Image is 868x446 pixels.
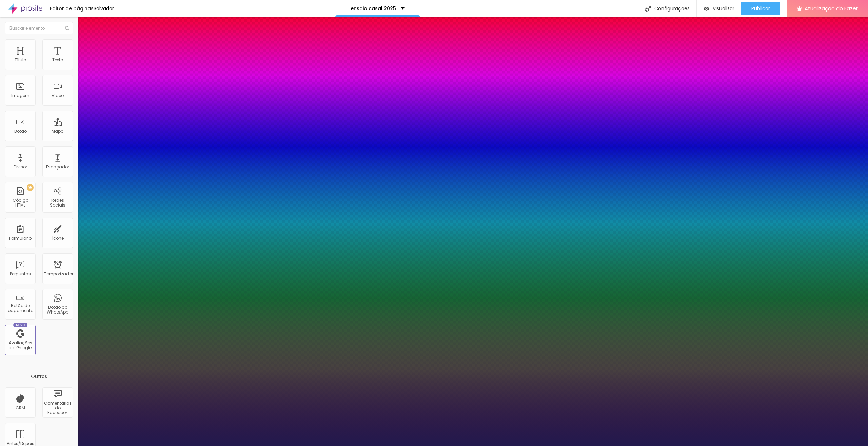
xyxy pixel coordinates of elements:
button: Visualizar [697,2,741,15]
font: ensaio casal 2025 [351,5,396,12]
font: Botão do WhatsApp [47,304,68,315]
font: Salvador... [94,5,117,12]
font: Código HTML [13,197,28,208]
input: Buscar elemento [5,22,73,34]
font: Temporizador [44,271,73,277]
font: Texto [52,57,63,63]
font: Divisor [14,164,27,170]
font: Outros [31,373,47,380]
img: view-1.svg [704,6,709,12]
img: Ícone [65,26,69,30]
font: Comentários do Facebook [44,400,72,416]
font: Novo [16,323,25,327]
font: Avaliações do Google [9,340,32,351]
font: Botão [14,128,27,134]
font: Botão de pagamento [8,303,33,313]
font: Mapa [52,128,64,134]
font: Formulário [9,235,32,241]
font: Perguntas [10,271,31,277]
font: Atualização do Fazer [805,5,858,12]
font: Vídeo [52,93,64,99]
font: Visualizar [713,5,734,12]
img: Ícone [645,6,651,12]
font: Configurações [654,5,690,12]
font: CRM [16,405,25,411]
font: Imagem [11,93,29,99]
font: Redes Sociais [50,197,65,208]
font: Editor de páginas [50,5,94,12]
font: Espaçador [46,164,69,170]
font: Ícone [52,235,64,241]
font: Título [15,57,26,63]
button: Publicar [741,2,780,15]
font: Publicar [751,5,770,12]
